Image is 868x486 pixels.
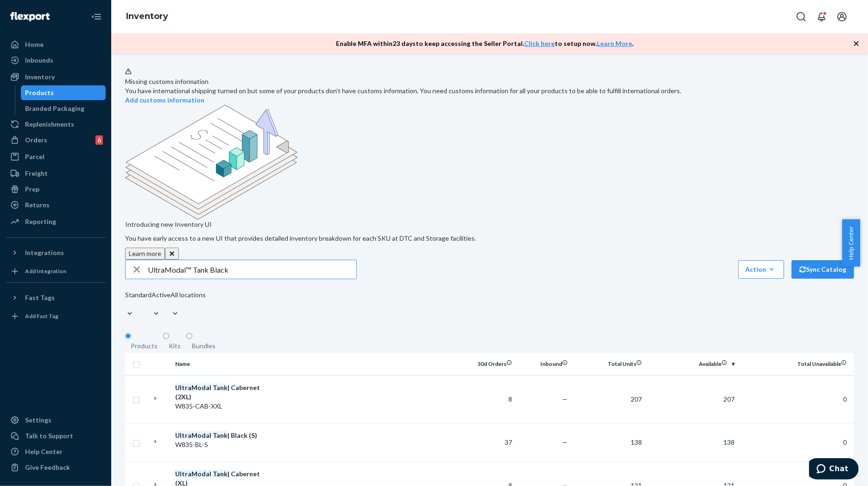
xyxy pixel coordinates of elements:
button: Help Center [842,219,860,267]
p: You have early access to a new UI that provides detailed inventory breakdown for each SKU at DTC ... [125,234,854,243]
iframe: Opens a widget where you can chat to one of our agents [809,458,859,481]
div: Add Fast Tag [25,312,58,320]
button: Close [165,248,179,260]
a: Inventory [126,11,168,21]
div: Parcel [25,152,44,161]
a: Returns [6,198,106,212]
ol: breadcrumbs [119,3,176,30]
th: Total Unavailable [738,353,854,375]
button: Talk to Support [6,428,106,443]
input: All locations [171,300,171,309]
a: Learn More [597,39,633,47]
a: Freight [6,166,106,181]
th: 30d Orders [460,353,516,375]
div: W835-BL-S [175,440,272,449]
div: 6 [95,135,103,145]
span: — [562,438,568,446]
p: Enable MFA within 23 days to keep accessing the Seller Portal. to setup now. . [336,39,634,48]
em: Tank [213,431,228,439]
div: Reporting [25,217,56,226]
a: Click here [525,39,555,47]
input: Search inventory by name or sku [148,260,356,279]
div: Help Center [25,447,63,456]
div: Settings [25,416,51,425]
a: Replenishments [6,117,106,132]
div: Freight [25,169,48,178]
a: Prep [6,182,106,197]
button: Open notifications [812,7,831,26]
p: Introducing new Inventory UI [125,220,854,229]
div: Give Feedback [25,463,70,472]
div: Active [152,290,171,300]
div: Talk to Support [25,431,73,441]
button: Open account menu [833,7,851,26]
div: Branded Packaging [25,104,85,113]
a: Home [6,37,106,52]
div: Orders [25,135,47,145]
span: 0 [843,395,847,403]
div: Integrations [25,248,64,257]
a: Settings [6,413,106,428]
a: Products [21,85,106,100]
button: Open Search Box [792,7,811,26]
input: Standard [125,300,126,309]
td: 8 [460,375,516,423]
div: Fast Tags [25,293,55,302]
input: Products [125,333,131,339]
a: Add customs information [125,96,204,104]
a: Inventory [6,70,106,84]
div: Standard [125,290,152,300]
button: Fast Tags [6,290,106,305]
input: Bundles [186,333,192,339]
div: Bundles [192,341,215,351]
a: Add Integration [6,264,106,279]
img: Flexport logo [10,12,50,21]
th: Total Units [571,353,646,375]
a: Help Center [6,444,106,459]
a: Parcel [6,149,106,164]
div: Products [131,341,158,351]
div: W835-CAB-XXL [175,402,272,411]
a: Reporting [6,214,106,229]
button: Integrations [6,245,106,260]
span: Missing customs information [125,77,209,85]
span: 138 [631,438,642,446]
span: 207 [631,395,642,403]
div: You have international shipping turned on but some of your products don’t have customs informatio... [125,86,854,96]
em: UltraModal [175,470,211,478]
div: Inbounds [25,56,53,65]
input: Active [152,300,152,309]
a: Add Fast Tag [6,309,106,324]
div: Add Integration [25,267,66,275]
em: Tank [213,470,228,478]
td: 37 [460,423,516,461]
span: 138 [723,438,735,446]
div: Kits [169,341,181,351]
button: Learn more [125,248,165,260]
em: Tank [213,384,228,391]
div: Inventory [25,72,55,82]
img: new-reports-banner-icon.82668bd98b6a51aee86340f2a7b77ae3.png [125,105,298,220]
em: UltraModal [175,431,211,439]
a: Branded Packaging [21,101,106,116]
span: 0 [843,438,847,446]
span: 207 [723,395,735,403]
div: Home [25,40,44,49]
button: Close Navigation [87,7,106,26]
button: Sync Catalog [792,260,854,279]
button: Give Feedback [6,460,106,475]
div: | Cabernet (2XL) [175,383,272,402]
th: Inbound [516,353,571,375]
a: Orders6 [6,133,106,147]
div: Action [745,265,777,274]
div: Prep [25,185,39,194]
div: | Black (S) [175,431,272,440]
div: All locations [171,290,206,300]
em: UltraModal [175,384,211,391]
div: Replenishments [25,120,74,129]
div: Products [25,88,54,97]
input: Kits [163,333,169,339]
